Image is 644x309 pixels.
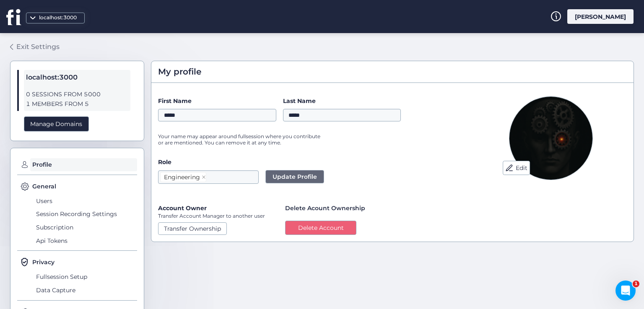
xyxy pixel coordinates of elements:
[160,172,206,182] nz-select-item: Engineering
[26,72,128,83] span: localhost:3000
[10,40,60,54] a: Exit Settings
[633,281,639,287] span: 1
[503,161,530,175] button: Edit
[32,182,56,191] span: General
[283,96,401,106] label: Last Name
[164,173,200,182] div: Engineering
[273,172,317,181] span: Update Profile
[34,194,137,208] span: Users
[26,99,128,109] span: 1 MEMBERS FROM 5
[26,90,128,99] span: 0 SESSIONS FROM 5000
[158,222,227,235] button: Transfer Ownership
[509,96,593,180] img: Avatar Picture
[285,221,356,235] button: Delete Account
[158,204,207,212] label: Account Owner
[615,281,636,301] iframe: Intercom live chat
[24,116,89,132] div: Manage Domains
[285,203,365,213] span: Delete Acount Ownership
[30,158,137,172] span: Profile
[34,283,137,297] span: Data Capture
[34,234,137,247] span: Api Tokens
[158,96,276,106] label: First Name
[34,221,137,234] span: Subscription
[567,9,634,24] div: [PERSON_NAME]
[34,270,137,283] span: Fullsession Setup
[16,41,60,52] div: Exit Settings
[158,213,265,219] p: Transfer Account Manager to another user
[265,170,324,183] button: Update Profile
[32,257,55,267] span: Privacy
[158,65,201,78] span: My profile
[37,14,79,22] div: localhost:3000
[158,157,462,167] label: Role
[34,208,137,221] span: Session Recording Settings
[158,133,326,146] p: Your name may appear around fullsession where you contribute or are mentioned. You can remove it ...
